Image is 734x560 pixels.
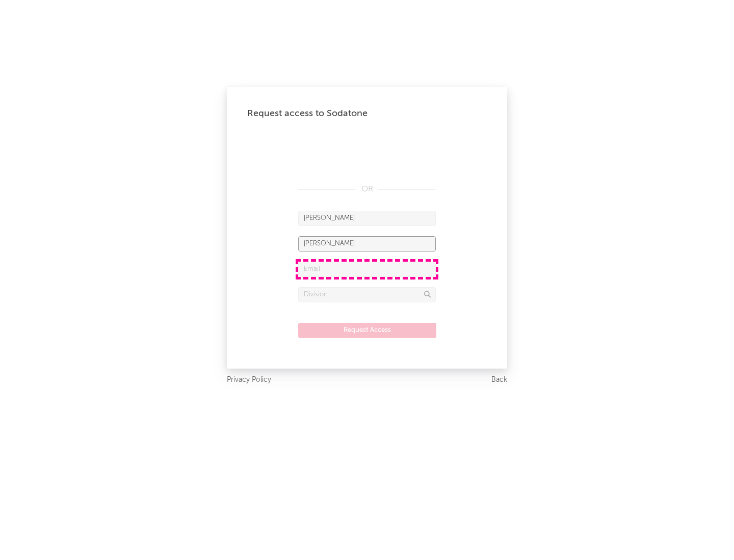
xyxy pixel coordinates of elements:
[227,374,271,386] a: Privacy Policy
[247,107,487,120] div: Request access to Sodatone
[298,236,436,251] input: Last Name
[298,183,436,195] div: OR
[298,323,436,338] button: Request Access
[298,262,436,277] input: Email
[298,287,436,302] input: Division
[298,211,436,226] input: First Name
[491,374,507,386] a: Back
